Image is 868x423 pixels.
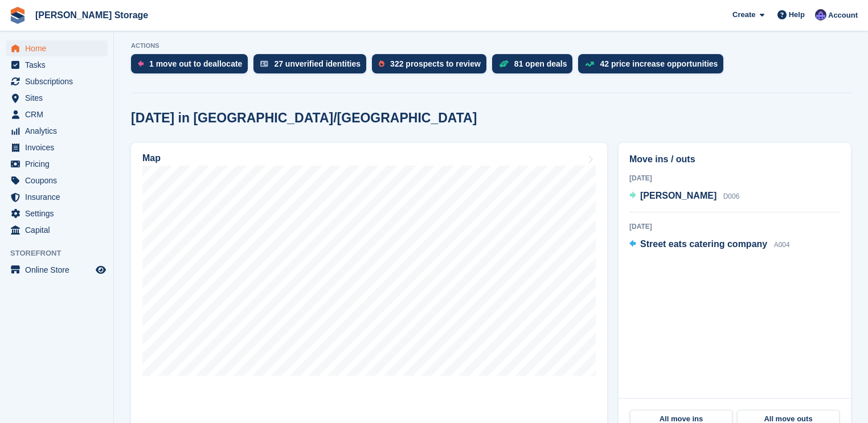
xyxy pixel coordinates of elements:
[640,239,767,249] span: Street eats catering company
[629,153,840,166] h2: Move ins / outs
[253,54,372,79] a: 27 unverified identities
[25,156,93,172] span: Pricing
[732,9,755,20] span: Create
[9,7,26,24] img: stora-icon-8386f47178a22dfd0bd8f6a31ec36ba5ce8667c1dd55bd0f319d3a0aa187defe.svg
[629,221,840,232] div: [DATE]
[6,57,108,73] a: menu
[131,110,477,126] h2: [DATE] in [GEOGRAPHIC_DATA]/[GEOGRAPHIC_DATA]
[629,189,739,204] a: [PERSON_NAME] D006
[25,90,93,106] span: Sites
[25,206,93,221] span: Settings
[600,59,718,68] div: 42 price increase opportunities
[379,60,384,67] img: prospect-51fa495bee0391a8d652442698ab0144808aea92771e9ea1ae160a38d050c398.svg
[629,173,840,183] div: [DATE]
[723,192,740,200] span: D006
[578,54,729,79] a: 42 price increase opportunities
[25,139,93,155] span: Invoices
[25,57,93,73] span: Tasks
[774,241,790,249] span: A004
[390,59,481,68] div: 322 prospects to review
[25,123,93,139] span: Analytics
[149,59,242,68] div: 1 move out to deallocate
[94,263,108,277] a: Preview store
[640,191,716,200] span: [PERSON_NAME]
[25,222,93,238] span: Capital
[25,189,93,205] span: Insurance
[131,54,253,79] a: 1 move out to deallocate
[492,54,579,79] a: 81 open deals
[372,54,492,79] a: 322 prospects to review
[6,222,108,238] a: menu
[514,59,567,68] div: 81 open deals
[499,60,509,68] img: deal-1b604bf984904fb50ccaf53a9ad4b4a5d6e5aea283cecdc64d6e3604feb123c2.svg
[25,106,93,122] span: CRM
[6,189,108,205] a: menu
[25,40,93,56] span: Home
[6,262,108,278] a: menu
[274,59,361,68] div: 27 unverified identities
[815,9,826,20] img: Tim Sinnott
[6,106,108,122] a: menu
[6,40,108,56] a: menu
[6,90,108,106] a: menu
[6,206,108,221] a: menu
[25,73,93,89] span: Subscriptions
[131,42,851,50] p: ACTIONS
[6,139,108,155] a: menu
[789,9,805,20] span: Help
[25,173,93,188] span: Coupons
[629,237,790,252] a: Street eats catering company A004
[6,156,108,172] a: menu
[10,248,113,259] span: Storefront
[6,123,108,139] a: menu
[138,60,144,67] img: move_outs_to_deallocate_icon-f764333ba52eb49d3ac5e1228854f67142a1ed5810a6f6cc68b1a99e826820c5.svg
[828,10,858,21] span: Account
[6,173,108,188] a: menu
[25,262,93,278] span: Online Store
[142,153,161,163] h2: Map
[585,61,594,67] img: price_increase_opportunities-93ffe204e8149a01c8c9dc8f82e8f89637d9d84a8eef4429ea346261dce0b2c0.svg
[260,60,268,67] img: verify_identity-adf6edd0f0f0b5bbfe63781bf79b02c33cf7c696d77639b501bdc392416b5a36.svg
[31,6,153,24] a: [PERSON_NAME] Storage
[6,73,108,89] a: menu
